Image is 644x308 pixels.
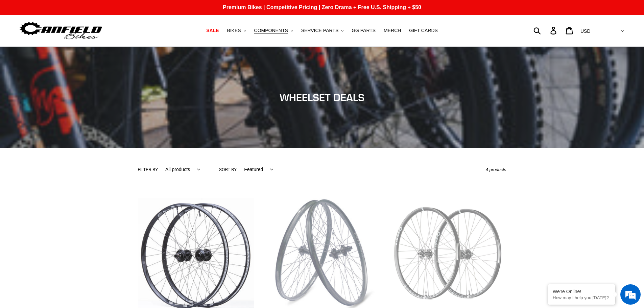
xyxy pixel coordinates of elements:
[203,26,222,35] a: SALE
[553,295,610,300] p: How may I help you today?
[138,167,158,173] label: Filter by
[219,167,237,173] label: Sort by
[254,28,288,33] span: COMPONENTS
[553,289,610,294] div: We're Online!
[384,28,401,33] span: MERCH
[380,26,404,35] a: MERCH
[298,26,347,35] button: SERVICE PARTS
[486,167,506,172] span: 4 products
[251,26,296,35] button: COMPONENTS
[223,26,249,35] button: BIKES
[227,28,241,33] span: BIKES
[206,28,219,33] span: SALE
[537,23,554,38] input: Search
[409,28,438,33] span: GIFT CARDS
[280,91,364,103] span: WHEELSET DEALS
[352,28,376,33] span: GG PARTS
[406,26,441,35] a: GIFT CARDS
[19,20,103,41] img: Canfield Bikes
[301,28,338,33] span: SERVICE PARTS
[348,26,379,35] a: GG PARTS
